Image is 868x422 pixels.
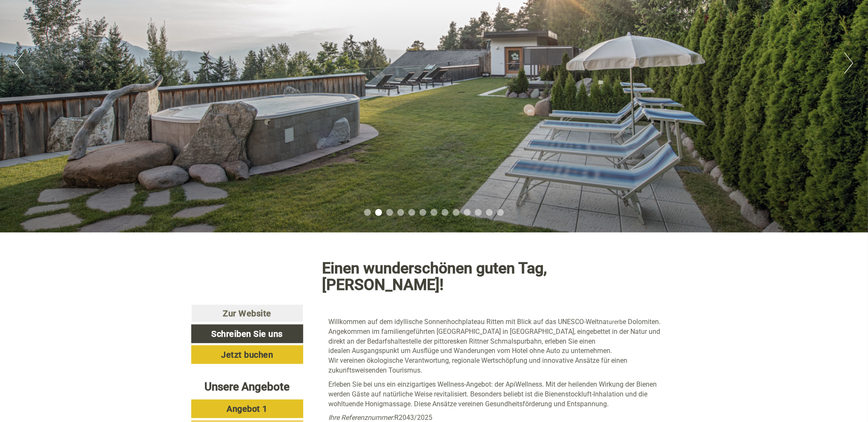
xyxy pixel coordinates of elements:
div: [DATE] [153,6,183,21]
button: Senden [279,221,336,239]
a: Schreiben Sie uns [191,324,303,343]
p: Erleben Sie bei uns ein einzigartiges Wellness-Angebot: der ApiWellness. Mit der heilenden Wirkun... [329,380,664,409]
button: Previous [15,52,24,74]
small: 08:34 [13,41,134,47]
a: Zur Website [191,304,303,323]
div: APIPURA hotel rinner [13,25,134,32]
span: turerb [607,319,623,325]
a: Jetzt buchen [191,345,303,364]
h1: Einen wunderschönen guten Tag, [PERSON_NAME]! [322,260,671,294]
em: Ihre Referenznummer: [329,413,395,422]
p: Wir vereinen ökologische Verantwortung, regionale Wertschöpfung und innovative Ansätze für einen ... [329,356,664,376]
span: Angebot 1 [227,404,268,414]
div: Guten Tag, wie können wir Ihnen helfen? [6,23,138,49]
p: Willkommen auf dem idyllische Sonnenhochplateau Ritten mit Blick auf das UNESCO-Weltna e Dolomite... [329,317,664,356]
button: Next [844,52,853,74]
div: Unsere Angebote [191,379,303,395]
